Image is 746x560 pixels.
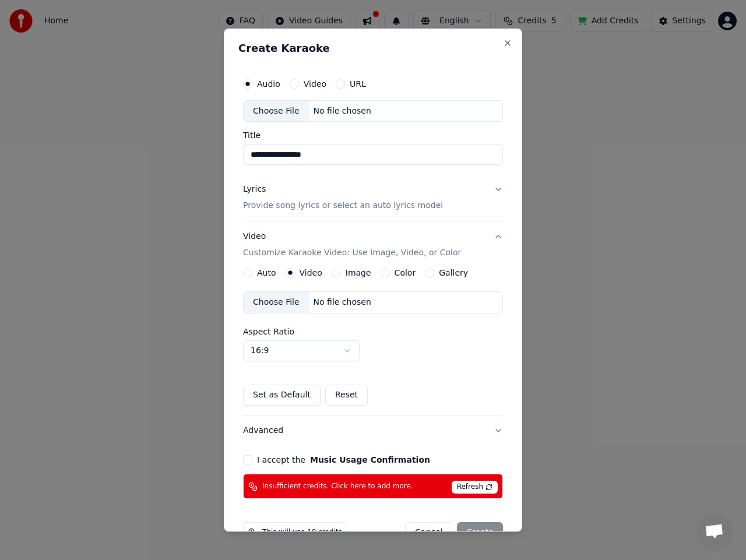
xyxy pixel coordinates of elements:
h2: Create Karaoke [238,43,508,53]
div: Video [243,231,461,259]
button: VideoCustomize Karaoke Video: Use Image, Video, or Color [243,221,503,268]
span: This will use 10 credits [262,528,342,537]
label: Aspect Ratio [243,327,503,336]
button: Set as Default [243,385,321,406]
div: Choose File [244,100,309,121]
label: Color [395,269,416,277]
label: URL [350,79,366,87]
span: Refresh [452,481,498,494]
span: Insufficient credits. Click here to add more. [262,481,413,491]
label: I accept the [257,456,430,464]
button: I accept the [310,456,430,464]
p: Customize Karaoke Video: Use Image, Video, or Color [243,247,461,259]
p: Provide song lyrics or select an auto lyrics model [243,200,443,212]
button: Advanced [243,415,503,446]
button: Reset [325,385,368,406]
label: Gallery [439,269,468,277]
button: LyricsProvide song lyrics or select an auto lyrics model [243,174,503,221]
label: Video [304,79,326,87]
div: Choose File [244,292,309,313]
label: Audio [257,79,280,87]
label: Video [300,269,322,277]
div: VideoCustomize Karaoke Video: Use Image, Video, or Color [243,268,503,415]
button: Cancel [405,522,452,543]
label: Image [346,269,371,277]
label: Title [243,131,503,139]
div: No file chosen [309,297,376,308]
div: Lyrics [243,184,266,195]
div: No file chosen [309,105,376,117]
label: Auto [257,269,276,277]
